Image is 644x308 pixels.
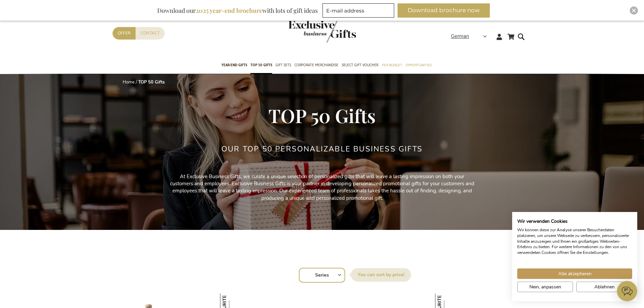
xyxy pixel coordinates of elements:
[517,218,632,224] h2: Wir verwenden Cookies
[118,30,130,36] font: Offer
[632,8,636,13] img: Close
[408,7,480,14] font: Download brochure now
[157,6,196,15] font: Download our
[196,6,262,15] font: 2025 year-end brochure
[382,62,402,69] font: Per budget
[630,6,638,15] div: Close
[451,32,491,40] div: German
[221,144,423,154] font: Our TOP 50 personalizable business gifts
[136,27,165,40] a: Contact
[323,3,394,18] input: E-mail address
[262,6,318,15] font: with lots of gift ideas
[123,79,135,85] a: Home
[342,62,378,69] font: Select Gift Voucher
[529,283,561,290] span: Nein, anpassen
[398,3,490,18] button: Download brochure now
[517,227,632,256] p: Wir können diese zur Analyse unserer Besucherdaten platzieren, um unsere Webseite zu verbessern, ...
[113,27,136,40] a: Offer
[558,270,592,277] span: Alle akzeptieren
[288,20,356,43] img: Exclusive Business gifts logo
[451,33,469,40] font: German
[576,282,632,292] button: Alle verweigern cookies
[294,62,338,69] font: Corporate Merchandise
[170,173,474,202] font: At Exclusive Business Gifts, we curate a unique selection of personalized gifts that will leave a...
[517,268,632,279] button: Akzeptieren Sie alle cookies
[517,282,573,292] button: cookie Einstellungen anpassen
[323,3,396,20] form: marketing offers and promotions
[221,62,247,69] font: Year-end gifts
[288,20,322,43] a: store logo
[594,283,615,290] span: Ablehnen
[251,62,272,69] font: TOP 50 Gifts
[138,79,165,85] font: TOP 50 Gifts
[268,103,376,128] font: TOP 50 Gifts
[141,30,160,36] font: Contact
[276,62,291,69] font: Gift Sets
[617,281,637,301] iframe: belco-activator-frame
[405,62,431,69] font: Opportunities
